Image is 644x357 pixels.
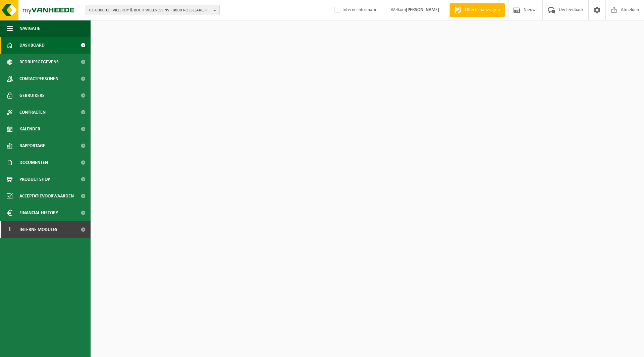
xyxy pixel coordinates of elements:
span: Acceptatievoorwaarden [19,188,74,204]
span: I [7,221,13,238]
strong: [PERSON_NAME] [406,7,439,12]
span: Interne modules [19,221,57,238]
button: 01-000001 - VILLEROY & BOCH WELLNESS NV - 8800 ROESELARE, POPULIERSTRAAT 1 [86,5,220,15]
label: Interne informatie [333,5,377,15]
span: Navigatie [19,20,40,37]
span: Rapportage [19,137,45,154]
span: Bedrijfsgegevens [19,54,59,70]
a: Offerte aanvragen [449,3,505,17]
span: Offerte aanvragen [463,7,501,13]
span: Contracten [19,104,46,121]
span: Contactpersonen [19,70,58,87]
span: Kalender [19,121,40,137]
span: 01-000001 - VILLEROY & BOCH WELLNESS NV - 8800 ROESELARE, POPULIERSTRAAT 1 [89,5,211,15]
span: Documenten [19,154,48,171]
span: Product Shop [19,171,50,188]
span: Dashboard [19,37,45,54]
span: Financial History [19,204,58,221]
span: Gebruikers [19,87,45,104]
